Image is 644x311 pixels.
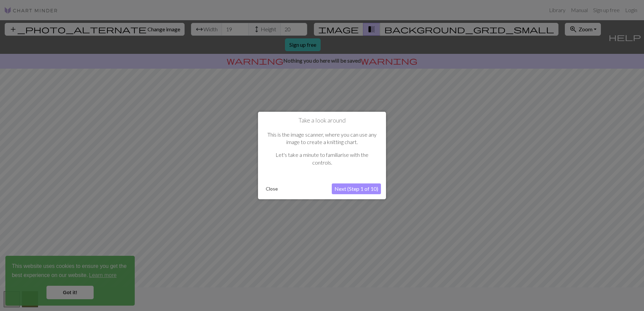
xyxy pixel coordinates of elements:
[332,183,381,194] button: Next (Step 1 of 10)
[263,184,281,194] button: Close
[266,131,378,146] p: This is the image scanner, where you can use any image to create a knitting chart.
[263,117,381,124] h1: Take a look around
[258,112,386,199] div: Take a look around
[266,151,378,166] p: Let's take a minute to familiarise with the controls.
